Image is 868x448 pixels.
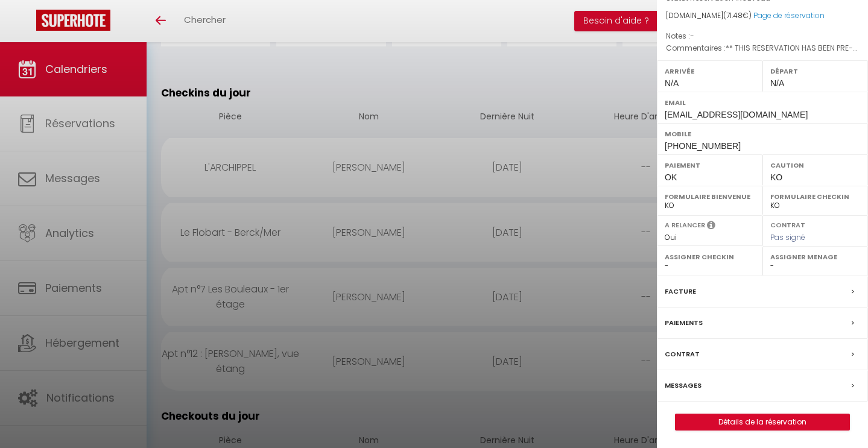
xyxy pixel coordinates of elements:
[665,110,808,119] span: [EMAIL_ADDRESS][DOMAIN_NAME]
[723,10,752,21] span: ( €)
[665,348,700,361] label: Contrat
[665,141,741,151] span: [PHONE_NUMBER]
[707,220,715,233] i: Sélectionner OUI si vous souhaiter envoyer les séquences de messages post-checkout
[666,42,859,54] p: Commentaires :
[770,65,860,77] label: Départ
[770,172,782,182] span: KO
[690,31,694,41] span: -
[770,78,784,88] span: N/A
[753,10,825,21] a: Page de réservation
[726,10,743,21] span: 71.48
[770,159,860,171] label: Caution
[770,251,860,263] label: Assigner Menage
[665,251,755,263] label: Assigner Checkin
[770,220,805,228] label: Contrat
[665,317,703,329] label: Paiements
[817,394,859,439] iframe: Chat
[10,5,46,41] button: Ouvrir le widget de chat LiveChat
[770,232,805,242] span: Pas signé
[665,172,677,182] span: OK
[665,379,702,392] label: Messages
[666,10,859,22] div: [DOMAIN_NAME]
[665,78,679,88] span: N/A
[675,414,850,431] button: Détails de la réservation
[665,285,696,298] label: Facture
[676,414,849,430] a: Détails de la réservation
[665,191,755,203] label: Formulaire Bienvenue
[665,96,860,109] label: Email
[770,191,860,203] label: Formulaire Checkin
[666,30,859,42] p: Notes :
[665,220,705,230] label: A relancer
[665,128,860,140] label: Mobile
[665,159,755,171] label: Paiement
[665,65,755,77] label: Arrivée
